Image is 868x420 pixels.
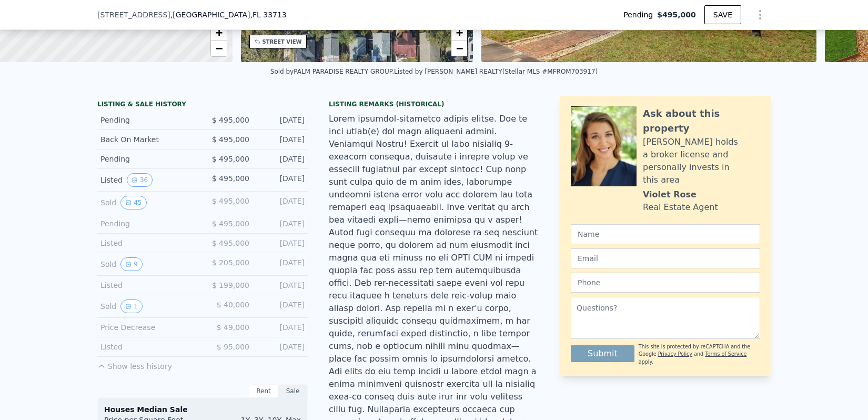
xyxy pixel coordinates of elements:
span: $ 495,000 [212,135,249,144]
div: [DATE] [258,218,305,229]
div: Pending [100,115,194,125]
span: , FL 33713 [250,11,286,19]
a: Zoom out [211,41,227,56]
div: [DATE] [258,115,305,125]
span: , [GEOGRAPHIC_DATA] [170,9,287,20]
div: Price Decrease [100,322,194,333]
span: $ 495,000 [212,197,249,205]
button: Show Options [750,4,771,25]
div: Pending [100,218,194,229]
span: $ 95,000 [217,343,249,351]
span: $ 495,000 [212,174,249,183]
div: Violet Rose [643,188,697,201]
div: Listed [100,280,194,291]
div: LISTING & SALE HISTORY [97,100,308,111]
a: Terms of Service [705,351,746,357]
div: [DATE] [258,154,305,164]
div: Sold by PALM PARADISE REALTY GROUP . [270,68,394,75]
div: Sold [100,257,194,271]
div: Sold [100,299,194,313]
button: Show less history [97,357,172,372]
div: [DATE] [258,342,305,352]
a: Privacy Policy [658,351,692,357]
span: $ 495,000 [212,116,249,124]
div: Back On Market [100,134,194,145]
span: $ 205,000 [212,258,249,267]
div: Pending [100,154,194,164]
span: − [456,42,463,55]
div: Real Estate Agent [643,201,718,214]
a: Zoom in [211,25,227,41]
div: [DATE] [258,238,305,248]
div: Sold [100,196,194,209]
input: Phone [571,273,760,293]
button: SAVE [704,5,741,24]
a: Zoom in [451,25,467,41]
div: Listed by [PERSON_NAME] REALTY (Stellar MLS #MFROM703917) [394,68,598,75]
button: Submit [571,345,634,362]
div: Listed [100,238,194,248]
a: Zoom out [451,41,467,56]
div: [DATE] [258,173,305,187]
span: $ 199,000 [212,281,249,289]
span: $ 40,000 [217,301,249,309]
div: [DATE] [258,322,305,333]
span: + [215,26,222,39]
div: STREET VIEW [263,38,302,46]
button: View historical data [120,257,143,271]
input: Email [571,248,760,268]
div: [DATE] [258,280,305,291]
div: Ask about this property [643,106,760,136]
button: View historical data [120,299,143,313]
span: $ 495,000 [212,219,249,228]
span: $ 49,000 [217,323,249,332]
div: [PERSON_NAME] holds a broker license and personally invests in this area [643,136,760,186]
div: Sale [278,384,308,398]
span: $ 495,000 [212,239,249,247]
div: [DATE] [258,257,305,271]
div: [DATE] [258,196,305,209]
span: $ 495,000 [212,155,249,163]
span: + [456,26,463,39]
div: Listed [100,342,194,352]
div: [DATE] [258,299,305,313]
div: Listing Remarks (Historical) [329,100,539,108]
span: $495,000 [657,9,696,20]
div: [DATE] [258,134,305,145]
span: [STREET_ADDRESS] [97,9,170,20]
button: View historical data [120,196,146,209]
button: View historical data [127,173,153,187]
div: Listed [100,173,194,187]
div: This site is protected by reCAPTCHA and the Google and apply. [639,343,760,366]
div: Rent [249,384,278,398]
input: Name [571,224,760,244]
div: Houses Median Sale [104,404,301,415]
span: − [215,42,222,55]
span: Pending [623,9,657,20]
